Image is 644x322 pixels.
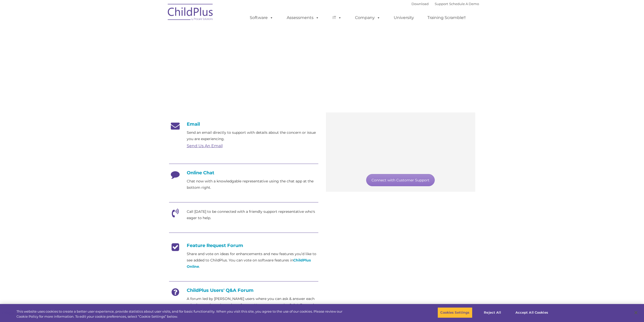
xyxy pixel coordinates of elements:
[449,2,479,6] a: Schedule A Demo
[630,307,641,318] button: Close
[438,307,472,318] button: Cookies Settings
[165,0,216,26] img: ChildPlus by Procare Solutions
[187,143,223,148] a: Send Us An Email
[187,251,318,270] p: Share and vote on ideas for enhancements and new features you’d like to see added to ChildPlus. Y...
[435,2,448,6] a: Support
[411,2,479,6] font: |
[169,288,318,293] h4: ChildPlus Users' Q&A Forum
[245,13,278,23] a: Software
[411,2,429,6] a: Download
[187,209,318,221] p: Call [DATE] to be connected with a friendly support representative who's eager to help.
[513,307,551,318] button: Accept All Cookies
[187,296,318,315] p: A forum led by [PERSON_NAME] users where you can ask & answer each other’s questions about the so...
[187,178,318,191] p: Chat now with a knowledgable representative using the chat app at the bottom right.
[187,129,318,142] p: Send an email directly to support with details about the concern or issue you are experiencing.
[16,309,354,319] div: This website uses cookies to create a better user experience, provide statistics about user visit...
[350,13,385,23] a: Company
[389,13,419,23] a: University
[169,243,318,248] h4: Feature Request Forum
[169,121,318,127] h4: Email
[422,13,471,23] a: Training Scramble!!
[366,174,435,186] a: Connect with Customer Support
[169,170,318,176] h4: Online Chat
[477,307,508,318] button: Reject All
[187,258,311,269] a: ChildPlus Online
[327,13,347,23] a: IT
[282,13,324,23] a: Assessments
